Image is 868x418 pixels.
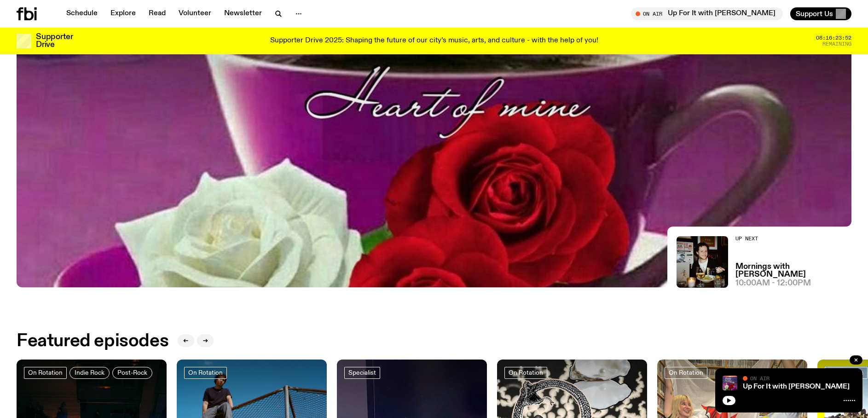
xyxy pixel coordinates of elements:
[796,10,833,18] span: Support Us
[61,7,103,20] a: Schedule
[822,41,851,46] span: Remaining
[270,37,598,45] p: Supporter Drive 2025: Shaping the future of our city’s music, arts, and culture - with the help o...
[735,236,851,241] h2: Up Next
[665,367,707,379] a: On Rotation
[790,7,851,20] button: Support Us
[631,7,783,20] button: On AirUp For It with [PERSON_NAME]
[36,33,73,49] h3: Supporter Drive
[743,383,850,390] a: Up For It with [PERSON_NAME]
[750,375,770,381] span: On Air
[24,367,67,379] a: On Rotation
[17,333,168,349] h2: Featured episodes
[677,236,728,288] img: Sam blankly stares at the camera, brightly lit by a camera flash wearing a hat collared shirt and...
[117,369,147,376] span: Post-Rock
[735,263,851,279] a: Mornings with [PERSON_NAME]
[735,279,811,287] span: 10:00am - 12:00pm
[143,7,171,20] a: Read
[825,367,868,379] a: On Rotation
[69,367,110,379] a: Indie Rock
[816,35,851,41] span: 08:16:23:52
[509,369,543,376] span: On Rotation
[173,7,217,20] a: Volunteer
[112,367,152,379] a: Post-Rock
[504,367,547,379] a: On Rotation
[75,369,104,376] span: Indie Rock
[219,7,267,20] a: Newsletter
[28,369,63,376] span: On Rotation
[669,369,703,376] span: On Rotation
[348,369,376,376] span: Specialist
[184,367,227,379] a: On Rotation
[344,367,380,379] a: Specialist
[105,7,141,20] a: Explore
[188,369,223,376] span: On Rotation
